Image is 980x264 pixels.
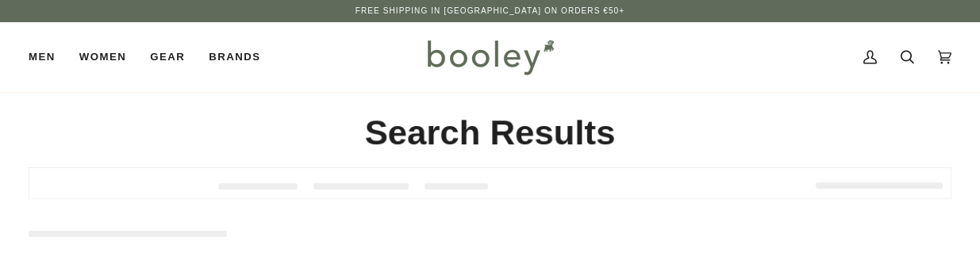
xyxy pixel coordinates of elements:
h2: Search Results [29,111,951,155]
span: Women [79,49,126,65]
img: Booley [421,34,559,80]
p: Free Shipping in [GEOGRAPHIC_DATA] on Orders €50+ [355,5,625,17]
a: Brands [197,22,272,92]
a: Women [67,22,138,92]
span: Gear [150,49,185,65]
span: Men [29,49,56,65]
span: Brands [209,49,260,65]
a: Gear [138,22,197,92]
a: Men [29,22,67,92]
